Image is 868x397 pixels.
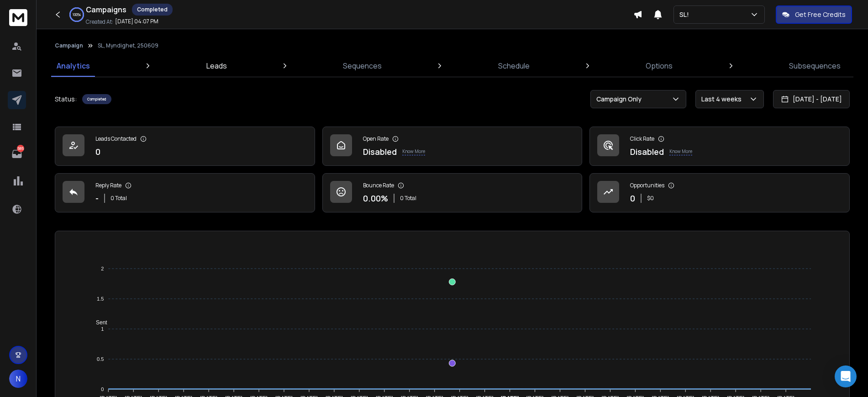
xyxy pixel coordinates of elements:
a: Leads Contacted0 [55,127,315,166]
p: Disabled [363,145,397,158]
div: Open Intercom Messenger [835,365,857,387]
tspan: 1.5 [97,296,104,302]
p: 585 [17,145,24,152]
p: Get Free Credits [795,10,846,19]
button: [DATE] - [DATE] [773,90,850,108]
p: Opportunities [630,182,664,189]
a: Schedule [493,55,535,77]
p: Bounce Rate [363,182,394,189]
a: Sequences [337,55,387,77]
p: Created At: [86,18,113,26]
tspan: 1 [101,326,104,332]
tspan: 2 [101,266,104,271]
p: Click Rate [630,135,654,143]
a: Open RateDisabledKnow More [322,127,583,166]
button: N [9,370,27,388]
p: Schedule [498,60,530,71]
a: Options [640,55,678,77]
p: 0 Total [400,195,416,202]
p: Know More [669,148,692,155]
tspan: 0 [101,386,104,392]
p: SL! [679,10,693,19]
p: Sequences [343,60,382,71]
p: $ 0 [647,195,654,202]
div: Completed [82,94,111,104]
p: 0 Total [110,195,127,202]
p: Leads Contacted [95,135,137,143]
p: Last 4 weeks [701,95,745,104]
p: Know More [402,148,425,155]
tspan: 0.5 [97,356,104,362]
a: Leads [201,55,232,77]
p: Disabled [630,145,664,158]
p: 0 [95,145,100,158]
p: SL, Myndighet, 250609 [98,42,158,49]
p: 0.00 % [363,192,388,205]
p: Analytics [57,60,90,71]
h1: Campaigns [86,4,126,15]
a: Reply Rate-0 Total [55,173,315,212]
span: Sent [89,319,107,326]
button: Campaign [55,42,83,49]
p: Campaign Only [596,95,645,104]
a: Subsequences [784,55,846,77]
a: Analytics [51,55,95,77]
a: Bounce Rate0.00%0 Total [322,173,583,212]
p: 0 [630,192,635,205]
p: Subsequences [789,60,841,71]
p: Reply Rate [95,182,121,189]
p: [DATE] 04:07 PM [115,18,158,25]
button: Get Free Credits [776,5,852,24]
div: Completed [132,4,173,16]
p: Leads [206,60,227,71]
p: Status: [55,95,77,104]
p: - [95,192,99,205]
a: Opportunities0$0 [589,173,850,212]
p: Options [646,60,673,71]
a: 585 [8,145,26,163]
p: Open Rate [363,135,389,143]
p: 100 % [73,12,81,17]
a: Click RateDisabledKnow More [589,127,850,166]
